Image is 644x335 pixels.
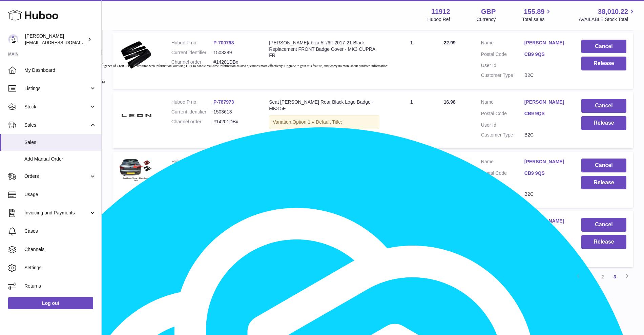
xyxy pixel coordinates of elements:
[431,7,450,16] strong: 11912
[171,40,213,46] dt: Huboo P no
[522,7,552,23] a: 155.89 Total sales
[522,16,552,23] span: Total sales
[524,218,568,224] a: [PERSON_NAME]
[481,170,524,178] dt: Postal Code
[524,110,568,117] a: CB9 9QS
[8,297,93,309] a: Log out
[581,116,626,130] button: Release
[477,16,496,23] div: Currency
[269,40,379,59] div: [PERSON_NAME]/Ibiza 5F/6F 2017-21 Black Replacement FRONT Badge Cover - MK3 CUPRA FR
[481,72,524,79] dt: Customer Type
[24,67,96,74] span: My Dashboard
[24,228,96,234] span: Cases
[481,62,524,69] dt: User Id
[481,110,524,119] dt: Postal Code
[581,40,626,54] button: Cancel
[171,59,213,65] dt: Channel order
[481,159,524,167] dt: Name
[24,156,96,162] span: Add Manual Order
[481,132,524,138] dt: Customer Type
[171,159,213,165] dt: Huboo P no
[524,51,568,58] a: CB9 9QS
[25,40,100,45] span: [EMAIL_ADDRESS][DOMAIN_NAME]
[24,191,96,198] span: Usage
[119,99,153,133] img: Car-Sticker-Metal-R-Logo-Emblem-Badge-Trunk-Decal-for-Seat-Cupra-Leon-Ibiza-Tarraco-Mii.jpg_640x6...
[581,176,626,190] button: Release
[213,119,255,125] dd: #14201DBx
[584,271,597,283] a: 1
[524,191,568,197] dd: B2C
[481,182,524,188] dt: User Id
[24,210,89,216] span: Invoicing and Payments
[8,34,18,44] img: info@carbonmyride.com
[24,283,96,289] span: Returns
[292,119,342,125] span: Option 1 = Default Title;
[597,271,609,283] a: 2
[171,49,213,56] dt: Current identifier
[213,99,234,105] a: P-787973
[24,85,89,92] span: Listings
[171,119,213,125] dt: Channel order
[119,159,153,184] img: $_57.PNG
[269,115,379,129] div: Variation:
[524,7,544,16] span: 155.89
[171,109,213,115] dt: Current identifier
[524,170,568,176] a: CB9 9QS
[24,122,89,128] span: Sales
[444,99,456,105] span: 16.98
[524,99,568,105] a: [PERSON_NAME]
[524,72,568,79] dd: B2C
[269,99,379,112] div: Seat [PERSON_NAME] Rear Black Logo Badge -MK3 5F
[481,51,524,59] dt: Postal Code
[581,99,626,113] button: Cancel
[119,40,153,70] img: $_1.PNG
[24,173,89,180] span: Orders
[579,7,636,23] a: 38,010.22 AVAILABLE Stock Total
[24,104,89,110] span: Stock
[524,159,568,165] a: [PERSON_NAME]
[444,40,456,45] span: 22.99
[213,59,255,65] dd: #14201DBx
[579,16,636,23] span: AVAILABLE Stock Total
[481,122,524,128] dt: User Id
[25,33,86,46] div: [PERSON_NAME]
[171,99,213,105] dt: Huboo P no
[213,109,255,115] dd: 1503613
[386,92,437,148] td: 1
[524,40,568,46] a: [PERSON_NAME]
[581,159,626,172] button: Cancel
[581,218,626,232] button: Cancel
[609,271,621,283] a: 3
[24,139,96,146] span: Sales
[213,49,255,56] dd: 1503389
[386,33,437,89] td: 1
[428,16,450,23] div: Huboo Ref
[24,265,96,271] span: Settings
[481,40,524,48] dt: Name
[598,7,628,16] span: 38,010.22
[213,40,234,45] a: P-700798
[481,99,524,107] dt: Name
[581,57,626,70] button: Release
[481,7,496,16] strong: GBP
[524,132,568,138] dd: B2C
[24,246,96,253] span: Channels
[581,235,626,249] button: Release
